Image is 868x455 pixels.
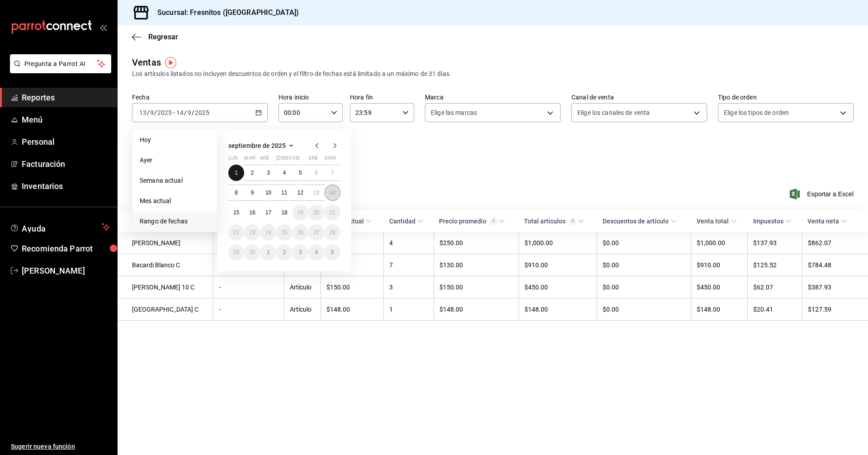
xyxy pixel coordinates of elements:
[140,176,210,185] span: Semana actual
[233,209,239,216] abbr: 15 de septiembre de 2025
[260,165,276,181] button: 3 de septiembre de 2025
[807,218,839,225] div: Venta neta
[384,276,434,299] td: 3
[276,185,292,201] button: 11 de septiembre de 2025
[118,299,213,321] td: [GEOGRAPHIC_DATA] C
[753,218,792,225] span: Impuestos
[691,254,748,276] td: $910.00
[697,218,737,225] span: Venta total
[260,204,276,221] button: 17 de septiembre de 2025
[228,165,244,181] button: 1 de septiembre de 2025
[331,249,334,256] abbr: 5 de octubre de 2025
[524,218,584,225] span: Total artículos
[118,232,213,254] td: [PERSON_NAME]
[157,109,172,116] input: ----
[718,94,854,100] label: Tipo de orden
[260,224,276,241] button: 24 de septiembre de 2025
[389,218,415,225] div: Cantidad
[697,218,729,225] div: Venta total
[597,232,691,254] td: $0.00
[571,94,707,100] label: Canal de venta
[228,185,244,201] button: 8 de septiembre de 2025
[519,299,597,321] td: $148.00
[292,224,308,241] button: 26 de septiembre de 2025
[173,109,175,116] span: -
[330,209,335,216] abbr: 21 de septiembre de 2025
[140,196,210,206] span: Mes actual
[792,189,854,199] button: Exportar a Excel
[22,265,110,277] span: [PERSON_NAME]
[192,109,194,116] span: /
[213,276,284,299] td: -
[228,244,244,261] button: 29 de septiembre de 2025
[249,249,255,256] abbr: 30 de septiembre de 2025
[724,108,789,117] span: Elige los tipos de orden
[384,254,434,276] td: 7
[315,249,318,256] abbr: 4 de octubre de 2025
[260,185,276,201] button: 10 de septiembre de 2025
[165,57,176,68] button: Tooltip marker
[228,142,286,149] span: septiembre de 2025
[325,204,340,221] button: 21 de septiembre de 2025
[22,180,110,192] span: Inventarios
[292,185,308,201] button: 12 de septiembre de 2025
[235,190,238,196] abbr: 8 de septiembre de 2025
[490,218,497,225] svg: Precio promedio = Total artículos / cantidad
[299,170,302,176] abbr: 5 de septiembre de 2025
[308,155,318,165] abbr: sábado
[6,66,111,75] a: Pregunta a Parrot AI
[308,165,324,181] button: 6 de septiembre de 2025
[330,229,335,236] abbr: 28 de septiembre de 2025
[150,109,154,116] input: --
[325,224,340,241] button: 28 de septiembre de 2025
[10,54,111,73] button: Pregunta a Parrot AI
[244,204,260,221] button: 16 de septiembre de 2025
[244,244,260,261] button: 30 de septiembre de 2025
[308,204,324,221] button: 20 de septiembre de 2025
[313,209,319,216] abbr: 20 de septiembre de 2025
[244,224,260,241] button: 23 de septiembre de 2025
[330,190,335,196] abbr: 14 de septiembre de 2025
[213,254,284,276] td: -
[691,232,748,254] td: $1,000.00
[99,24,107,31] button: open_drawer_menu
[140,135,210,145] span: Hoy
[313,229,319,236] abbr: 27 de septiembre de 2025
[603,218,677,225] span: Descuentos de artículo
[260,155,269,165] abbr: miércoles
[802,299,868,321] td: $127.59
[297,209,303,216] abbr: 19 de septiembre de 2025
[132,56,161,69] div: Ventas
[276,224,292,241] button: 25 de septiembre de 2025
[748,232,802,254] td: $137.93
[132,94,268,100] label: Fecha
[321,299,383,321] td: $148.00
[802,232,868,254] td: $862.07
[251,190,254,196] abbr: 9 de septiembre de 2025
[213,232,284,254] td: -
[22,136,110,148] span: Personal
[228,204,244,221] button: 15 de septiembre de 2025
[325,244,340,261] button: 5 de octubre de 2025
[331,170,334,176] abbr: 7 de septiembre de 2025
[132,69,854,79] div: Los artículos listados no incluyen descuentos de orden y el filtro de fechas está limitado a un m...
[519,254,597,276] td: $910.00
[24,59,97,69] span: Pregunta a Parrot AI
[802,254,868,276] td: $784.48
[283,170,286,176] abbr: 4 de septiembre de 2025
[284,276,321,299] td: Artículo
[350,94,414,100] label: Hora fin
[425,94,561,100] label: Marca
[233,229,239,236] abbr: 22 de septiembre de 2025
[321,276,383,299] td: $150.00
[284,299,321,321] td: Artículo
[519,276,597,299] td: $450.00
[22,91,110,104] span: Reportes
[140,217,210,226] span: Rango de fechas
[176,109,184,116] input: --
[753,218,783,225] div: Impuestos
[434,254,519,276] td: $130.00
[139,109,147,116] input: --
[569,218,576,225] svg: El total artículos considera cambios de precios en los artículos así como costos adicionales por ...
